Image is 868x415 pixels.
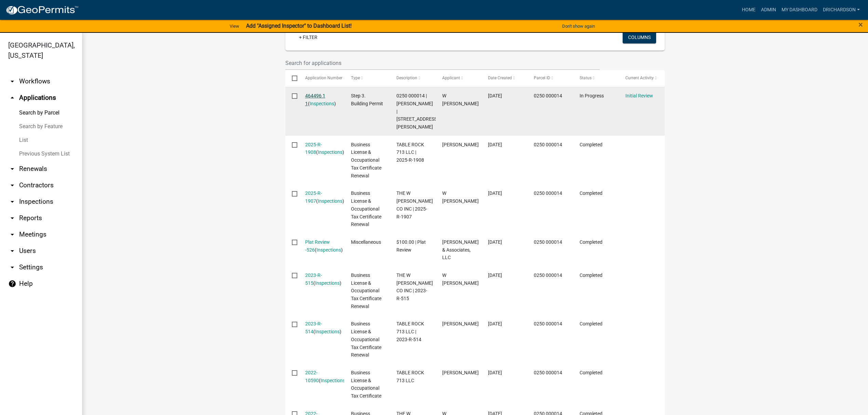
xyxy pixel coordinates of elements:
[488,321,502,326] span: 02/01/2023
[482,70,527,86] datatable-header-cell: Date Created
[623,31,656,43] button: Columns
[534,272,562,278] span: 0250 000014
[559,21,598,32] button: Don't show again
[534,142,562,147] span: 0250 000014
[305,189,338,205] div: ( )
[305,76,342,80] span: Application Number
[858,20,863,29] span: ×
[534,321,562,326] span: 0250 000014
[318,149,342,155] a: Inspections
[305,190,322,204] a: 2025-R-1907
[396,272,433,301] span: THE W REECE PAYTON CO INC | 2023-R-515
[442,370,479,375] span: TINA PAYTON
[442,76,460,80] span: Applicant
[305,93,325,106] a: 464496 1 1
[315,329,340,334] a: Inspections
[488,76,512,80] span: Date Created
[436,70,482,86] datatable-header-cell: Applicant
[305,370,319,383] a: 2022-10590
[305,321,322,334] a: 2023-R-514
[246,23,352,29] strong: Add "Assigned Inspector" to Dashboard List!
[294,31,323,43] a: + Filter
[305,272,322,286] a: 2023-R-515
[820,3,863,16] a: drichardson
[305,369,338,385] div: ( )
[488,239,502,245] span: 01/14/2025
[8,230,16,239] i: arrow_drop_down
[580,190,602,196] span: Completed
[488,190,502,196] span: 01/31/2025
[305,141,338,157] div: ( )
[619,70,665,86] datatable-header-cell: Current Activity
[396,93,438,130] span: 0250 000014 | PAYTON W REECE | 657 HIGHTOWER RD
[580,93,604,98] span: In Progress
[758,3,779,16] a: Admin
[580,321,602,326] span: Completed
[351,190,381,227] span: Business License & Occupational Tax Certificate Renewal
[318,198,342,204] a: Inspections
[534,93,562,98] span: 0250 000014
[625,76,654,80] span: Current Activity
[396,190,433,219] span: THE W REECE PAYTON CO INC | 2025-R-1907
[351,370,381,399] span: Business License & Occupational Tax Certificate
[305,320,338,336] div: ( )
[285,70,298,86] datatable-header-cell: Select
[8,263,16,271] i: arrow_drop_down
[580,239,602,245] span: Completed
[351,239,381,245] span: Miscellaneous
[8,247,16,255] i: arrow_drop_down
[625,93,653,98] a: Initial Review
[739,3,758,16] a: Home
[488,93,502,98] span: 08/15/2025
[8,280,16,288] i: help
[321,378,345,383] a: Inspections
[442,190,479,204] span: W REECE PAYTON
[8,165,16,173] i: arrow_drop_down
[488,370,502,375] span: 02/09/2022
[351,93,383,106] span: Step 3. Building Permit
[396,321,424,342] span: TABLE ROCK 713 LLC | 2023-R-514
[442,321,479,326] span: TINA PAYTON
[534,239,562,245] span: 0250 000014
[305,92,338,108] div: ( )
[305,142,322,155] a: 2025-R-1908
[8,181,16,189] i: arrow_drop_down
[442,272,479,286] span: W REECE PAYTON
[396,142,424,163] span: TABLE ROCK 713 LLC | 2025-R-1908
[858,21,863,29] button: Close
[8,77,16,85] i: arrow_drop_down
[580,370,602,375] span: Completed
[8,214,16,222] i: arrow_drop_down
[573,70,619,86] datatable-header-cell: Status
[316,247,341,253] a: Inspections
[298,70,344,86] datatable-header-cell: Application Number
[344,70,390,86] datatable-header-cell: Type
[779,3,820,16] a: My Dashboard
[310,101,334,106] a: Inspections
[580,76,592,80] span: Status
[527,70,573,86] datatable-header-cell: Parcel ID
[534,76,550,80] span: Parcel ID
[488,142,502,147] span: 01/31/2025
[8,94,16,102] i: arrow_drop_up
[305,238,338,254] div: ( )
[305,271,338,287] div: ( )
[580,142,602,147] span: Completed
[390,70,436,86] datatable-header-cell: Description
[534,190,562,196] span: 0250 000014
[351,272,381,309] span: Business License & Occupational Tax Certificate Renewal
[396,239,426,253] span: $100.00 | Plat Review
[442,93,479,106] span: W REECE PAYTON
[351,321,381,358] span: Business License & Occupational Tax Certificate Renewal
[351,142,381,178] span: Business License & Occupational Tax Certificate Renewal
[396,370,424,383] span: TABLE ROCK 713 LLC
[351,76,360,80] span: Type
[285,56,600,70] input: Search for applications
[305,239,330,253] a: Plat Review -526
[396,76,417,80] span: Description
[227,21,242,32] a: View
[8,198,16,206] i: arrow_drop_down
[315,280,340,286] a: Inspections
[534,370,562,375] span: 0250 000014
[580,272,602,278] span: Completed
